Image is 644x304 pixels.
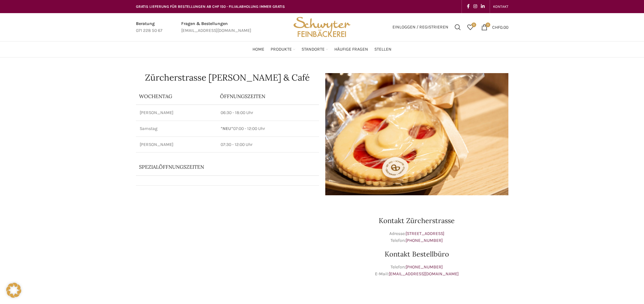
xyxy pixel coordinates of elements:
a: Häufige Fragen [334,43,368,56]
span: Home [252,47,264,52]
a: 0 CHF0.00 [478,21,512,33]
p: Wochentag [139,93,214,100]
p: 07:30 - 12:00 Uhr [221,142,315,148]
a: Einloggen / Registrieren [389,21,452,33]
p: Telefon: E-Mail: [325,264,508,278]
a: [EMAIL_ADDRESS][DOMAIN_NAME] [389,271,459,277]
a: KONTAKT [493,0,508,13]
div: Secondary navigation [490,0,512,13]
span: Standorte [302,47,325,52]
p: Adresse: Telefon: [325,230,508,244]
a: Suchen [452,21,464,33]
a: 0 [464,21,477,33]
h1: Zürcherstrasse [PERSON_NAME] & Café [136,73,319,82]
p: [PERSON_NAME] [140,110,213,116]
p: Samstag [140,126,213,132]
a: Home [252,43,264,56]
span: KONTAKT [493,4,508,9]
span: Häufige Fragen [334,47,368,52]
p: Spezialöffnungszeiten [139,163,298,170]
span: CHF [492,24,500,30]
a: Produkte [271,43,295,56]
a: [PHONE_NUMBER] [406,264,443,270]
h3: Kontakt Zürcherstrasse [325,217,508,224]
iframe: schwyter zürcherstrasse 33 [136,202,319,295]
img: Bäckerei Schwyter [291,13,352,41]
div: Meine Wunschliste [464,21,477,33]
p: 06:30 - 18:00 Uhr [221,110,315,116]
a: Infobox link [136,20,162,34]
a: Linkedin social link [479,2,487,11]
a: Infobox link [181,20,251,34]
a: Instagram social link [472,2,479,11]
p: 07:00 - 12:00 Uhr [221,126,315,132]
span: 0 [472,22,476,27]
p: ÖFFNUNGSZEITEN [220,93,316,100]
a: [PHONE_NUMBER] [406,238,443,243]
span: Produkte [271,47,292,52]
a: [STREET_ADDRESS] [406,231,444,236]
div: Main navigation [133,43,512,56]
a: Standorte [302,43,328,56]
span: GRATIS LIEFERUNG FÜR BESTELLUNGEN AB CHF 150 - FILIALABHOLUNG IMMER GRATIS [136,4,285,9]
span: 0 [486,22,490,27]
span: Stellen [374,47,392,52]
h3: Kontakt Bestellbüro [325,251,508,257]
a: Stellen [374,43,392,56]
p: [PERSON_NAME] [140,142,213,148]
bdi: 0.00 [492,24,508,30]
a: Site logo [291,24,352,29]
span: Einloggen / Registrieren [392,25,448,29]
a: Facebook social link [465,2,472,11]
